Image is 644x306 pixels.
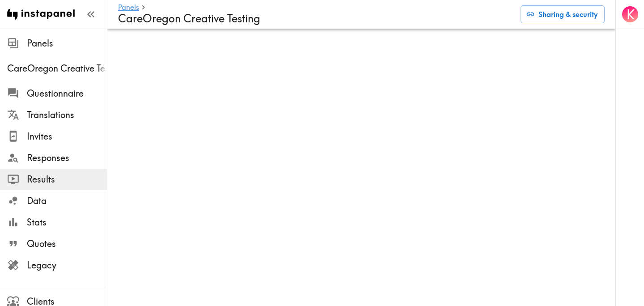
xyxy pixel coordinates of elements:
span: K [627,7,635,22]
span: Quotes [27,238,107,250]
button: Sharing & security [521,5,605,23]
span: Results [27,173,107,186]
span: Translations [27,109,107,121]
span: Stats [27,216,107,229]
h4: CareOregon Creative Testing [118,12,513,25]
span: Legacy [27,259,107,272]
span: Panels [27,37,107,50]
span: CareOregon Creative Testing [7,62,107,75]
span: Responses [27,152,107,164]
a: Panels [118,4,139,12]
span: Invites [27,130,107,143]
span: Data [27,195,107,207]
button: K [621,5,639,23]
span: Questionnaire [27,87,107,100]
